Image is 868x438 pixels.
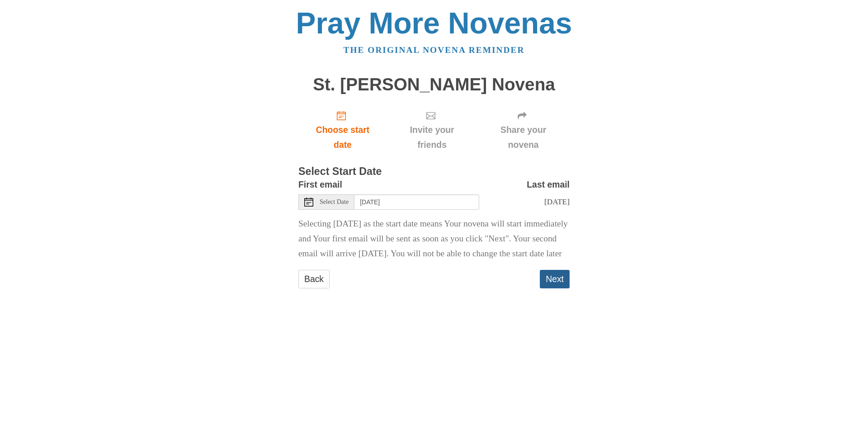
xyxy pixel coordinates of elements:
div: Click "Next" to confirm your start date first. [477,103,570,157]
span: Share your novena [486,122,561,152]
a: The original novena reminder [344,45,525,55]
button: Next [540,270,570,288]
span: Choose start date [307,122,378,152]
label: Last email [527,177,570,192]
h1: St. [PERSON_NAME] Novena [298,75,570,94]
span: Invite your friends [396,122,468,152]
h3: Select Start Date [298,166,570,178]
a: Pray More Novenas [296,6,572,40]
span: Select Date [320,199,349,205]
div: Click "Next" to confirm your start date first. [387,103,477,157]
input: Use the arrow keys to pick a date [354,194,479,210]
p: Selecting [DATE] as the start date means Your novena will start immediately and Your first email ... [298,217,570,261]
a: Back [298,270,330,288]
span: [DATE] [544,197,570,206]
label: First email [298,177,342,192]
a: Choose start date [298,103,387,157]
